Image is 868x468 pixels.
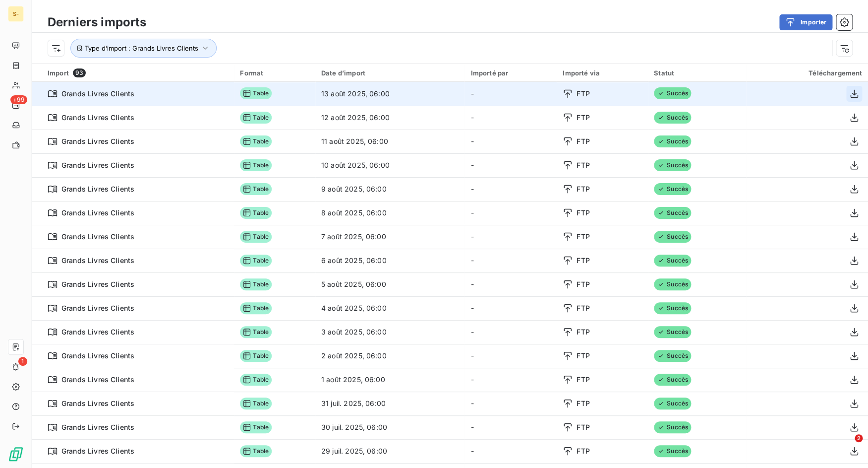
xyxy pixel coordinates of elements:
span: Succès [654,255,691,267]
td: 3 août 2025, 06:00 [315,320,465,344]
span: Grands Livres Clients [61,351,134,361]
span: Grands Livres Clients [61,279,134,289]
td: 4 août 2025, 06:00 [315,296,465,320]
button: Importer [779,14,832,30]
td: 2 août 2025, 06:00 [315,344,465,368]
span: FTP [577,136,589,146]
span: Grands Livres Clients [61,113,134,123]
span: Table [240,231,272,243]
td: 8 août 2025, 06:00 [315,201,465,225]
span: Succès [654,183,691,195]
td: 1 août 2025, 06:00 [315,368,465,392]
span: Table [240,350,272,362]
span: 93 [73,68,86,77]
span: Table [240,398,272,409]
span: Type d’import : Grands Livres Clients [85,44,198,52]
td: - [464,106,557,130]
td: - [464,320,557,344]
iframe: Intercom live chat [834,434,858,458]
div: S- [8,6,24,22]
span: Succès [654,278,691,290]
span: Succès [654,159,691,171]
span: Table [240,326,272,338]
span: Table [240,445,272,457]
span: Succès [654,87,691,99]
button: Type d’import : Grands Livres Clients [70,39,217,58]
span: 2 [855,434,863,442]
td: 7 août 2025, 06:00 [315,225,465,249]
span: Table [240,255,272,267]
span: Grands Livres Clients [61,232,134,242]
span: Table [240,421,272,433]
td: - [464,392,557,415]
h3: Derniers imports [48,13,146,31]
td: - [464,130,557,153]
span: FTP [577,184,589,194]
span: Table [240,159,272,171]
span: Succès [654,135,691,147]
td: 29 juil. 2025, 06:00 [315,439,465,463]
a: +99 [8,97,23,113]
td: - [464,225,557,249]
td: 13 août 2025, 06:00 [315,82,465,106]
td: - [464,296,557,320]
span: FTP [577,375,589,385]
span: FTP [577,303,589,313]
div: Format [240,69,309,77]
td: 12 août 2025, 06:00 [315,106,465,130]
td: - [464,153,557,177]
span: Table [240,135,272,147]
div: Date d’import [321,69,459,77]
span: Grands Livres Clients [61,160,134,170]
td: - [464,177,557,201]
td: - [464,368,557,392]
span: +99 [10,95,27,104]
div: Importé via [563,69,642,77]
td: 30 juil. 2025, 06:00 [315,415,465,439]
span: Succès [654,374,691,386]
td: 9 août 2025, 06:00 [315,177,465,201]
span: Table [240,87,272,99]
td: - [464,344,557,368]
td: - [464,82,557,106]
td: - [464,272,557,296]
span: FTP [577,446,589,456]
span: Grands Livres Clients [61,375,134,385]
td: 10 août 2025, 06:00 [315,153,465,177]
div: Statut [654,69,740,77]
span: Grands Livres Clients [61,184,134,194]
span: Succès [654,398,691,409]
span: Succès [654,421,691,433]
td: 6 août 2025, 06:00 [315,249,465,272]
span: FTP [577,89,589,99]
span: Table [240,302,272,314]
span: FTP [577,399,589,408]
span: Table [240,112,272,124]
span: FTP [577,160,589,170]
div: Téléchargement [752,69,862,77]
div: Importé par [470,69,551,77]
span: Succès [654,326,691,338]
td: 5 août 2025, 06:00 [315,272,465,296]
span: FTP [577,113,589,123]
td: - [464,415,557,439]
span: Table [240,374,272,386]
span: Succès [654,231,691,243]
span: FTP [577,279,589,289]
span: FTP [577,208,589,218]
span: Succès [654,302,691,314]
span: FTP [577,351,589,361]
div: Import [48,68,228,77]
span: 1 [18,357,27,366]
span: FTP [577,327,589,337]
span: Grands Livres Clients [61,136,134,146]
td: 31 juil. 2025, 06:00 [315,392,465,415]
span: Grands Livres Clients [61,303,134,313]
span: FTP [577,256,589,266]
span: Grands Livres Clients [61,422,134,432]
span: Succès [654,207,691,219]
span: Table [240,207,272,219]
span: Succès [654,112,691,124]
span: Grands Livres Clients [61,327,134,337]
span: FTP [577,422,589,432]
